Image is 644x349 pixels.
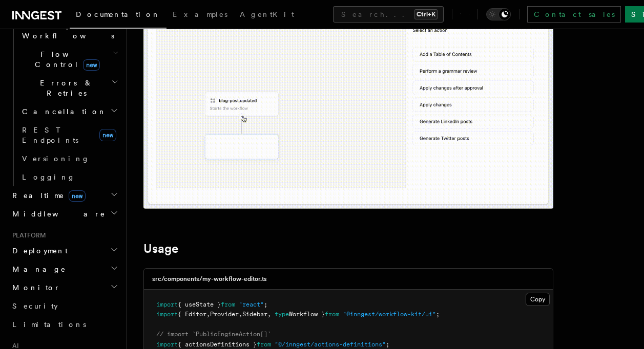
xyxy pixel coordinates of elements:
[69,190,86,202] span: new
[156,301,178,308] span: import
[343,311,436,318] span: "@inngest/workflow-kit/ui"
[436,311,440,318] span: ;
[8,246,68,256] span: Deployment
[8,282,60,293] span: Monitor
[386,341,389,348] span: ;
[18,78,111,98] span: Errors & Retries
[178,311,206,318] span: { Editor
[8,242,120,260] button: Deployment
[239,311,242,318] span: ,
[83,59,100,71] span: new
[18,149,120,168] a: Versioning
[22,155,90,163] span: Versioning
[8,186,120,205] button: Realtimenew
[242,311,267,318] span: Sidebar
[18,121,120,149] a: REST Endpointsnew
[8,231,46,239] span: Platform
[22,126,78,144] span: REST Endpoints
[12,320,86,329] span: Limitations
[18,45,120,74] button: Flow Controlnew
[18,168,120,186] a: Logging
[8,315,120,334] a: Limitations
[167,3,234,28] a: Examples
[325,311,339,318] span: from
[221,301,235,308] span: from
[275,311,289,318] span: type
[210,311,239,318] span: Provider
[143,242,178,256] a: Usage
[76,10,160,18] span: Documentation
[333,6,444,23] button: Search...Ctrl+K
[18,20,114,41] span: Steps & Workflows
[156,331,271,338] span: // import `PublicEngineAction[]`
[173,10,227,18] span: Examples
[8,260,120,278] button: Manage
[22,173,75,181] span: Logging
[18,106,107,117] span: Cancellation
[12,302,58,310] span: Security
[8,190,86,201] span: Realtime
[206,311,210,318] span: ,
[257,341,271,348] span: from
[239,301,264,308] span: "react"
[8,278,120,297] button: Monitor
[486,8,511,20] button: Toggle dark mode
[275,341,386,348] span: "@/inngest/actions-definitions"
[99,129,116,141] span: new
[152,275,267,283] h3: src/components/my-workflow-editor.ts
[527,6,621,23] a: Contact sales
[156,311,178,318] span: import
[18,102,120,121] button: Cancellation
[234,3,300,28] a: AgentKit
[18,16,120,45] button: Steps & Workflows
[414,9,438,19] kbd: Ctrl+K
[526,293,550,306] button: Copy
[8,209,106,219] span: Middleware
[18,49,113,70] span: Flow Control
[70,3,167,29] a: Documentation
[8,205,120,223] button: Middleware
[178,301,221,308] span: { useState }
[156,341,178,348] span: import
[264,301,267,308] span: ;
[267,311,271,318] span: ,
[240,10,294,18] span: AgentKit
[8,297,120,315] a: Security
[8,264,66,274] span: Manage
[178,341,257,348] span: { actionsDefinitions }
[18,74,120,102] button: Errors & Retries
[289,311,325,318] span: Workflow }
